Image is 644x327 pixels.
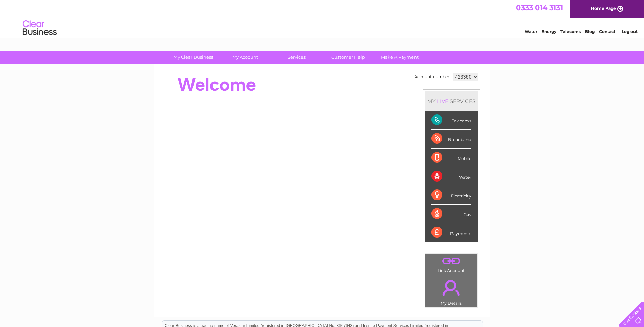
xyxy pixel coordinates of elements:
a: Energy [541,29,556,34]
div: Payments [431,223,471,242]
div: Clear Business is a trading name of Verastar Limited (registered in [GEOGRAPHIC_DATA] No. 3667643... [162,4,483,33]
a: 0333 014 3131 [516,3,563,12]
a: Water [525,29,537,34]
div: Mobile [431,149,471,167]
a: Make A Payment [372,51,428,64]
a: Blog [585,29,595,34]
div: Electricity [431,186,471,205]
td: My Details [425,274,478,308]
a: . [427,276,476,300]
a: Contact [599,29,615,34]
a: . [427,255,476,267]
div: LIVE [436,98,450,104]
div: Telecoms [431,111,471,130]
a: Telecoms [560,29,581,34]
div: Broadband [431,130,471,148]
img: logo.png [22,18,57,38]
a: Services [269,51,325,64]
div: MY SERVICES [425,91,478,111]
a: Log out [622,29,638,34]
a: Customer Help [320,51,376,64]
a: My Account [217,51,273,64]
a: My Clear Business [165,51,221,64]
div: Water [431,167,471,186]
td: Account number [412,71,451,83]
div: Gas [431,205,471,223]
td: Link Account [425,253,478,275]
